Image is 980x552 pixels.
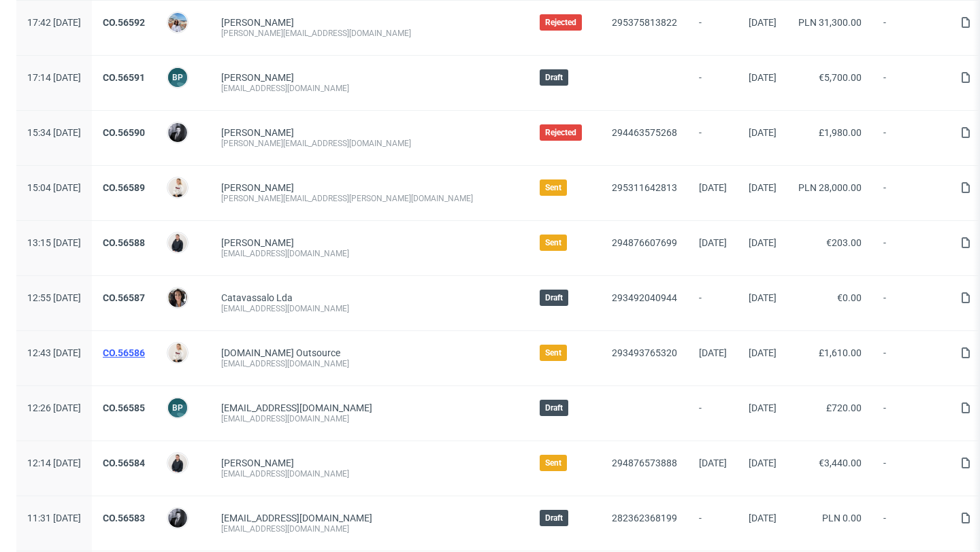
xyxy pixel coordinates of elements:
div: [PERSON_NAME][EMAIL_ADDRESS][DOMAIN_NAME] [221,138,518,149]
div: [EMAIL_ADDRESS][DOMAIN_NAME] [221,413,518,424]
span: £720.00 [826,402,862,413]
figcaption: BP [168,68,187,87]
span: - [883,292,938,314]
img: Mari Fok [168,343,187,362]
span: - [699,402,727,424]
span: [DATE] [749,458,777,468]
span: [DATE] [749,72,777,83]
div: [EMAIL_ADDRESS][DOMAIN_NAME] [221,248,518,259]
span: €5,700.00 [819,72,862,83]
img: Philippe Dubuy [168,508,187,528]
span: Sent [545,458,561,468]
span: [DATE] [749,513,777,523]
a: CO.56583 [103,513,145,523]
a: CO.56587 [103,292,145,303]
span: [DATE] [699,237,727,248]
div: [EMAIL_ADDRESS][DOMAIN_NAME] [221,358,518,369]
span: Draft [545,72,563,83]
a: CO.56589 [103,182,145,193]
a: CO.56585 [103,402,145,413]
span: [DATE] [699,182,727,193]
span: [DATE] [749,182,777,193]
span: Sent [545,347,561,358]
div: [EMAIL_ADDRESS][DOMAIN_NAME] [221,468,518,479]
a: [PERSON_NAME] [221,237,294,248]
a: [DOMAIN_NAME] Outsource [221,347,340,358]
a: 295375813822 [612,17,677,28]
span: [DATE] [699,458,727,468]
div: [EMAIL_ADDRESS][DOMAIN_NAME] [221,523,518,534]
span: [DATE] [749,347,777,358]
span: [DATE] [699,347,727,358]
span: - [699,513,727,534]
span: Sent [545,182,561,193]
span: - [699,292,727,314]
img: Marta Kozłowska [168,13,187,32]
span: Draft [545,292,563,303]
a: CO.56590 [103,127,145,138]
a: 294876607699 [612,237,677,248]
span: 15:04 [DATE] [27,182,81,193]
span: PLN 28,000.00 [798,182,862,193]
span: - [699,127,727,149]
a: CO.56592 [103,17,145,28]
span: PLN 0.00 [822,513,862,523]
span: - [883,347,938,369]
span: 13:15 [DATE] [27,237,81,248]
a: CO.56588 [103,237,145,248]
div: [PERSON_NAME][EMAIL_ADDRESS][PERSON_NAME][DOMAIN_NAME] [221,193,518,204]
img: Adrian Margula [168,453,187,472]
div: [EMAIL_ADDRESS][DOMAIN_NAME] [221,303,518,314]
span: Draft [545,402,563,413]
span: €3,440.00 [819,458,862,468]
span: [DATE] [749,127,777,138]
span: PLN 31,300.00 [798,17,862,28]
span: - [883,237,938,259]
span: 17:42 [DATE] [27,17,81,28]
a: CO.56586 [103,347,145,358]
span: Draft [545,513,563,523]
span: 12:14 [DATE] [27,458,81,468]
span: 12:55 [DATE] [27,292,81,303]
span: €0.00 [837,292,862,303]
span: - [699,17,727,39]
span: - [883,513,938,534]
div: [PERSON_NAME][EMAIL_ADDRESS][DOMAIN_NAME] [221,28,518,39]
a: CO.56584 [103,458,145,468]
img: Philippe Dubuy [168,123,187,142]
span: 17:14 [DATE] [27,72,81,83]
span: £1,980.00 [819,127,862,138]
img: Adrian Margula [168,233,187,252]
span: [EMAIL_ADDRESS][DOMAIN_NAME] [221,402,372,413]
span: Sent [545,237,561,248]
span: 11:31 [DATE] [27,513,81,523]
span: [DATE] [749,292,777,303]
span: €203.00 [826,237,862,248]
span: [EMAIL_ADDRESS][DOMAIN_NAME] [221,513,372,523]
span: 12:26 [DATE] [27,402,81,413]
span: Rejected [545,17,576,28]
span: [DATE] [749,402,777,413]
img: Moreno Martinez Cristina [168,288,187,307]
span: 15:34 [DATE] [27,127,81,138]
a: [PERSON_NAME] [221,72,294,83]
a: 293493765320 [612,347,677,358]
span: - [883,17,938,39]
span: £1,610.00 [819,347,862,358]
span: - [699,72,727,94]
span: [DATE] [749,237,777,248]
span: - [883,127,938,149]
a: 295311642813 [612,182,677,193]
span: - [883,458,938,479]
a: [PERSON_NAME] [221,182,294,193]
span: - [883,402,938,424]
a: [PERSON_NAME] [221,17,294,28]
a: CO.56591 [103,72,145,83]
span: - [883,182,938,204]
span: Rejected [545,127,576,138]
a: 293492040944 [612,292,677,303]
div: [EMAIL_ADDRESS][DOMAIN_NAME] [221,83,518,94]
img: Mari Fok [168,178,187,197]
span: 12:43 [DATE] [27,347,81,358]
a: 294463575268 [612,127,677,138]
